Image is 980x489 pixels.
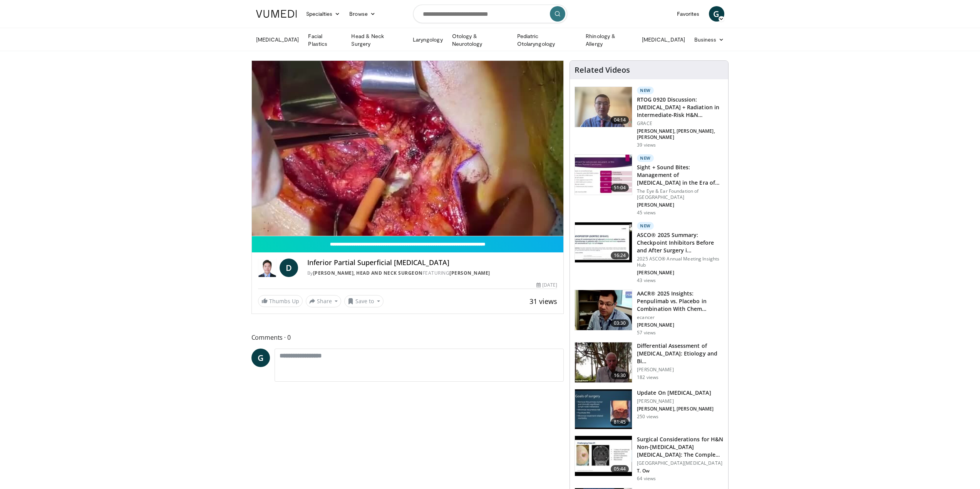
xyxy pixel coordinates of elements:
span: Comments 0 [251,332,564,342]
h3: ASCO® 2025 Summary: Checkpoint Inhibitors Before and After Surgery i… [637,231,724,254]
a: Laryngology [408,32,447,47]
h3: RTOG 0920 Discussion: [MEDICAL_DATA] + Radiation in Intermediate-Risk H&N… [637,96,724,119]
button: Save to [344,295,384,307]
p: [GEOGRAPHIC_DATA][MEDICAL_DATA] [637,460,724,466]
p: GRACE [637,120,724,127]
p: 43 views [637,277,656,284]
img: 82714715-a3aa-42ce-af98-38747eed207f.150x105_q85_crop-smart_upscale.jpg [575,436,632,476]
a: [MEDICAL_DATA] [251,32,304,47]
p: 39 views [637,142,656,148]
p: ecancer [637,314,724,320]
span: 81:45 [611,418,629,426]
img: Doh Young Lee, Head and Neck Surgeon [258,259,276,277]
a: 51:04 New Sight + Sound Bites: Management of [MEDICAL_DATA] in the Era of Targ… The Eye & Ear Fou... [575,154,724,216]
a: Favorites [672,6,704,22]
video-js: Video Player [252,61,564,236]
h3: Sight + Sound Bites: Management of [MEDICAL_DATA] in the Era of Targ… [637,164,724,187]
a: Specialties [302,6,345,22]
a: 16:30 Differential Assessment of [MEDICAL_DATA]: Etiology and Bi… [PERSON_NAME] 182 views [575,342,724,383]
p: 45 views [637,210,656,216]
a: Pediatric Otolaryngology [513,32,581,48]
a: [PERSON_NAME] [449,270,490,276]
h3: Differential Assessment of [MEDICAL_DATA]: Etiology and Bi… [637,342,724,365]
a: G [709,6,724,22]
h4: Inferior Partial Superficial [MEDICAL_DATA] [307,259,558,267]
h3: AACR® 2025 Insights: Penpulimab vs. Placebo in Combination With Chem… [637,290,724,313]
h3: Surgical Considerations for H&N Non-[MEDICAL_DATA] [MEDICAL_DATA]: The Comple… [637,436,724,459]
input: Search topics, interventions [413,5,567,23]
a: G [251,349,270,367]
div: By FEATURING [307,270,558,277]
h4: Related Videos [575,65,630,75]
p: [PERSON_NAME], [PERSON_NAME], [PERSON_NAME] [637,128,724,140]
button: Share [306,295,342,307]
img: 006fd91f-89fb-445a-a939-ffe898e241ab.150x105_q85_crop-smart_upscale.jpg [575,87,632,127]
span: 31 views [529,297,557,306]
a: 03:30 AACR® 2025 Insights: Penpulimab vs. Placebo in Combination With Chem… ecancer [PERSON_NAME]... [575,290,724,336]
span: 16:24 [611,252,629,259]
span: 04:14 [611,116,629,124]
a: Head & Neck Surgery [347,32,408,48]
a: 16:24 New ASCO® 2025 Summary: Checkpoint Inhibitors Before and After Surgery i… 2025 ASCO® Annual... [575,222,724,284]
a: Business [690,32,729,47]
p: The Eye & Ear Foundation of [GEOGRAPHIC_DATA] [637,188,724,200]
a: Otology & Neurotology [447,32,513,48]
p: 57 views [637,330,656,336]
img: 8bea4cff-b600-4be7-82a7-01e969b6860e.150x105_q85_crop-smart_upscale.jpg [575,155,632,195]
p: [PERSON_NAME], [PERSON_NAME] [637,406,714,412]
a: D [280,259,298,277]
p: [PERSON_NAME] [637,398,714,404]
p: New [637,87,654,94]
p: New [637,154,654,162]
a: [MEDICAL_DATA] [637,32,690,47]
p: [PERSON_NAME] [637,322,724,328]
img: c4d4f1e8-1a91-48dd-b29b-c6f9f264f186.150x105_q85_crop-smart_upscale.jpg [575,389,632,429]
p: 182 views [637,374,658,381]
p: New [637,222,654,230]
div: [DATE] [536,282,557,289]
a: Thumbs Up [258,295,303,307]
span: 51:04 [611,184,629,192]
p: T. Ow [637,468,724,474]
img: c7e819ff-48c9-49a6-a69c-50f8395a8fcb.150x105_q85_crop-smart_upscale.jpg [575,342,632,382]
p: [PERSON_NAME] [637,367,724,373]
a: Facial Plastics [303,32,347,48]
p: [PERSON_NAME] [637,270,724,276]
img: 0cd214e7-10e2-4d72-8223-7ca856d9ea11.150x105_q85_crop-smart_upscale.jpg [575,290,632,330]
a: Browse [345,6,380,22]
span: 05:44 [611,465,629,473]
img: a81f5811-1ccf-4ee7-8ec2-23477a0c750b.150x105_q85_crop-smart_upscale.jpg [575,222,632,262]
span: 16:30 [611,372,629,379]
a: 05:44 Surgical Considerations for H&N Non-[MEDICAL_DATA] [MEDICAL_DATA]: The Comple… [GEOGRAPHIC_... [575,436,724,482]
h3: Update On [MEDICAL_DATA] [637,389,714,397]
a: 81:45 Update On [MEDICAL_DATA] [PERSON_NAME] [PERSON_NAME], [PERSON_NAME] 250 views [575,389,724,430]
span: 03:30 [611,319,629,327]
a: 04:14 New RTOG 0920 Discussion: [MEDICAL_DATA] + Radiation in Intermediate-Risk H&N… GRACE [PERSO... [575,87,724,148]
p: 64 views [637,476,656,482]
img: VuMedi Logo [256,10,297,18]
p: 250 views [637,414,658,420]
p: 2025 ASCO® Annual Meeting Insights Hub [637,256,724,268]
a: Rhinology & Allergy [581,32,637,48]
p: [PERSON_NAME] [637,202,724,208]
a: [PERSON_NAME], Head and Neck Surgeon [313,270,423,276]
